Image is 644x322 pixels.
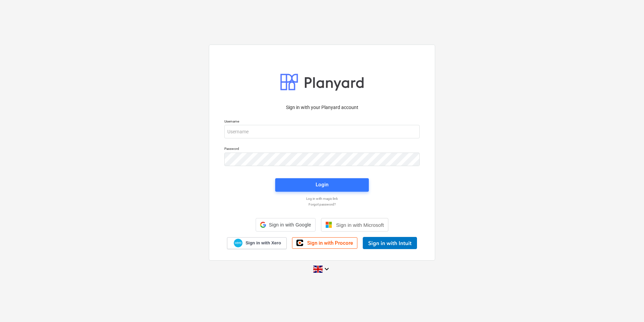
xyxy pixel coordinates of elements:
[221,202,423,207] a: Forgot password?
[221,196,423,201] a: Log in with magic link
[325,221,332,228] img: Microsoft logo
[256,218,315,232] div: Sign in with Google
[224,146,420,152] p: Password
[316,180,328,189] div: Login
[336,222,384,228] span: Sign in with Microsoft
[292,237,357,249] a: Sign in with Procore
[234,239,243,248] img: Xero logo
[323,265,331,273] i: keyboard_arrow_down
[246,240,281,246] span: Sign in with Xero
[224,125,420,138] input: Username
[307,240,353,246] span: Sign in with Procore
[224,104,420,111] p: Sign in with your Planyard account
[227,237,287,249] a: Sign in with Xero
[269,222,311,227] span: Sign in with Google
[224,119,420,125] p: Username
[275,178,369,192] button: Login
